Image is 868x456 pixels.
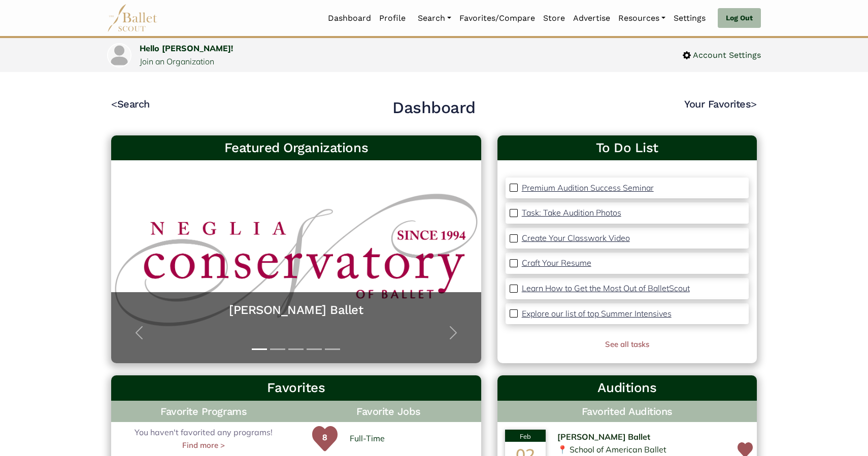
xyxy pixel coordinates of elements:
a: Dashboard [324,8,375,29]
div: You haven't favorited any programs! [111,426,296,451]
a: Craft Your Resume [522,257,591,270]
code: < [111,97,117,110]
a: Advertise [569,8,614,29]
a: <Search [111,98,150,110]
a: Your Favorites> [684,98,757,110]
a: Account Settings [683,49,761,62]
a: Log Out [718,8,761,28]
img: heart-green.svg [312,426,338,451]
code: > [751,97,757,110]
p: Learn How to Get the Most Out of BalletScout [522,283,690,293]
button: Slide 5 [325,343,340,355]
button: Slide 3 [288,343,304,355]
a: Learn How to Get the Most Out of BalletScout [522,282,690,295]
a: Search [414,8,455,29]
a: See all tasks [605,339,649,349]
a: Explore our list of top Summer Intensives [522,307,672,321]
p: Create Your Classwork Video [522,233,630,243]
a: Store [539,8,569,29]
img: profile picture [108,44,130,66]
button: Slide 1 [252,343,267,355]
a: [PERSON_NAME] Ballet [121,302,471,318]
a: Find more > [182,439,225,451]
h3: Favorites [119,379,473,397]
h4: Favorited Auditions [506,405,749,418]
p: Task: Take Audition Photos [522,207,621,218]
button: Slide 4 [307,343,322,355]
a: Full-Time [350,432,385,445]
span: Account Settings [691,49,761,62]
a: Create Your Classwork Video [522,232,630,245]
h4: Favorite Programs [111,401,296,422]
h3: Auditions [506,379,749,397]
a: To Do List [506,139,749,157]
a: Join an Organization [140,56,214,66]
p: Craft Your Resume [522,258,591,268]
span: [PERSON_NAME] Ballet [557,431,650,444]
h2: Dashboard [392,97,476,119]
h4: Favorite Jobs [296,401,481,422]
h3: Featured Organizations [119,139,473,157]
a: Hello [PERSON_NAME]! [140,43,233,53]
button: Slide 2 [270,343,285,355]
a: Profile [375,8,410,29]
a: Task: Take Audition Photos [522,206,621,220]
div: Feb [505,430,546,442]
a: Premium Audition Success Seminar [522,182,654,195]
a: Resources [614,8,670,29]
a: Settings [670,8,710,29]
a: Favorites/Compare [455,8,539,29]
p: Premium Audition Success Seminar [522,183,654,193]
p: Explore our list of top Summer Intensives [522,308,672,319]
